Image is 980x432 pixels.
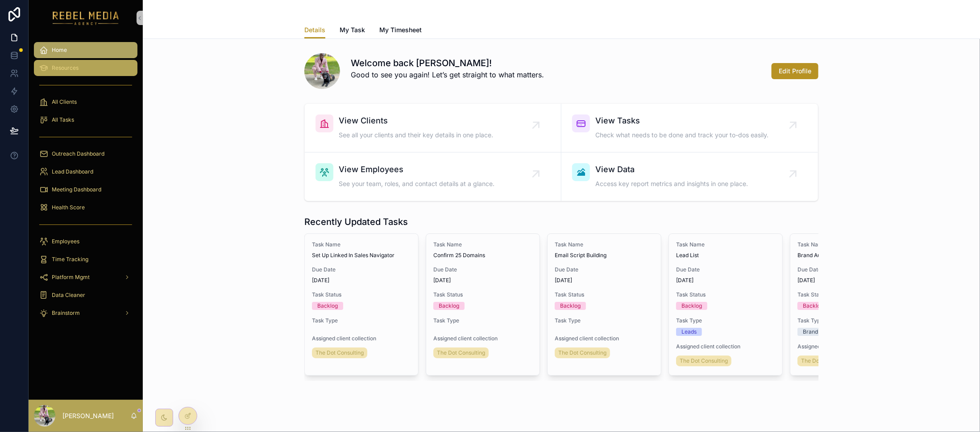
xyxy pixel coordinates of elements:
[669,233,783,376] a: Task NameLead ListDue Date[DATE]Task StatusBacklogTask TypeLeadsAssigned client collectionThe Dot...
[433,291,532,298] span: Task Status
[555,252,654,259] span: Email Script Building
[439,302,459,310] div: Backlog
[555,277,654,284] span: [DATE]
[52,168,93,175] span: Lead Dashboard
[681,328,697,336] div: Leads
[797,277,897,284] span: [DATE]
[34,164,137,180] a: Lead Dashboard
[779,67,811,76] span: Edit Profile
[34,94,137,110] a: All Clients
[34,112,137,128] a: All Tasks
[34,199,137,216] a: Health Score
[339,131,493,140] span: See all your clients and their key details in one place.
[797,356,853,366] a: The Dot Consulting
[803,302,823,310] div: Backlog
[676,291,775,298] span: Task Status
[797,241,897,248] span: Task Name
[426,233,540,376] a: Task NameConfirm 25 DomainsDue Date[DATE]Task StatusBacklogTask TypeAssigned client collectionThe...
[351,69,544,80] p: Good to see you again! Let’s get straight to what matters.
[305,104,561,152] a: View ClientsSee all your clients and their key details in one place.
[676,241,775,248] span: Task Name
[595,131,768,140] span: Check what needs to be done and track your to-dos easily.
[801,357,849,364] span: The Dot Consulting
[680,357,728,364] span: The Dot Consulting
[379,25,422,34] span: My Timesheet
[797,252,897,259] span: Brand Audit
[52,256,88,263] span: Time Tracking
[595,114,768,127] span: View Tasks
[304,22,325,39] a: Details
[555,241,654,248] span: Task Name
[52,238,79,245] span: Employees
[555,266,654,273] span: Due Date
[52,292,85,299] span: Data Cleaner
[53,11,119,25] img: App logo
[317,302,338,310] div: Backlog
[797,343,897,350] span: Assigned client collection
[52,116,74,123] span: All Tasks
[34,146,137,162] a: Outreach Dashboard
[676,252,775,259] span: Lead List
[558,349,606,356] span: The Dot Consulting
[339,179,494,188] span: See your team, roles, and contact details at a glance.
[29,36,143,333] div: scrollable content
[304,216,408,228] h1: Recently Updated Tasks
[34,251,137,267] a: Time Tracking
[312,291,411,298] span: Task Status
[304,25,325,34] span: Details
[351,57,544,69] h1: Welcome back [PERSON_NAME]!
[437,349,485,356] span: The Dot Consulting
[676,343,775,350] span: Assigned client collection
[312,277,411,284] span: [DATE]
[52,47,67,54] span: Home
[340,25,365,34] span: My Task
[34,42,137,58] a: Home
[433,347,489,358] a: The Dot Consulting
[595,163,748,176] span: View Data
[34,305,137,321] a: Brainstorm
[681,302,702,310] div: Backlog
[676,356,731,366] a: The Dot Consulting
[676,277,775,284] span: [DATE]
[560,302,581,310] div: Backlog
[797,291,897,298] span: Task Status
[433,266,532,273] span: Due Date
[34,182,137,198] a: Meeting Dashboard
[561,152,818,201] a: View DataAccess key report metrics and insights in one place.
[52,186,101,193] span: Meeting Dashboard
[433,241,532,248] span: Task Name
[305,152,561,201] a: View EmployeesSee your team, roles, and contact details at a glance.
[790,233,904,376] a: Task NameBrand AuditDue Date[DATE]Task StatusBacklogTask TypeBrand AuditAssigned client collectio...
[316,349,364,356] span: The Dot Consulting
[555,347,610,358] a: The Dot Consulting
[339,114,493,127] span: View Clients
[555,335,654,342] span: Assigned client collection
[52,98,77,106] span: All Clients
[52,274,90,281] span: Platform Mgmt
[561,104,818,152] a: View TasksCheck what needs to be done and track your to-dos easily.
[433,335,532,342] span: Assigned client collection
[433,317,532,324] span: Task Type
[676,317,775,324] span: Task Type
[555,291,654,298] span: Task Status
[676,266,775,273] span: Due Date
[433,277,532,284] span: [DATE]
[803,328,832,336] div: Brand Audit
[595,179,748,188] span: Access key report metrics and insights in one place.
[52,150,104,157] span: Outreach Dashboard
[312,335,411,342] span: Assigned client collection
[34,269,137,285] a: Platform Mgmt
[379,22,422,40] a: My Timesheet
[34,233,137,250] a: Employees
[797,266,897,273] span: Due Date
[62,411,114,420] p: [PERSON_NAME]
[52,64,79,72] span: Resources
[339,163,494,176] span: View Employees
[340,22,365,40] a: My Task
[312,241,411,248] span: Task Name
[312,317,411,324] span: Task Type
[304,233,419,376] a: Task NameSet Up Linked In Sales NavigatorDue Date[DATE]Task StatusBacklogTask TypeAssigned client...
[772,63,818,79] button: Edit Profile
[312,252,411,259] span: Set Up Linked In Sales Navigator
[312,347,367,358] a: The Dot Consulting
